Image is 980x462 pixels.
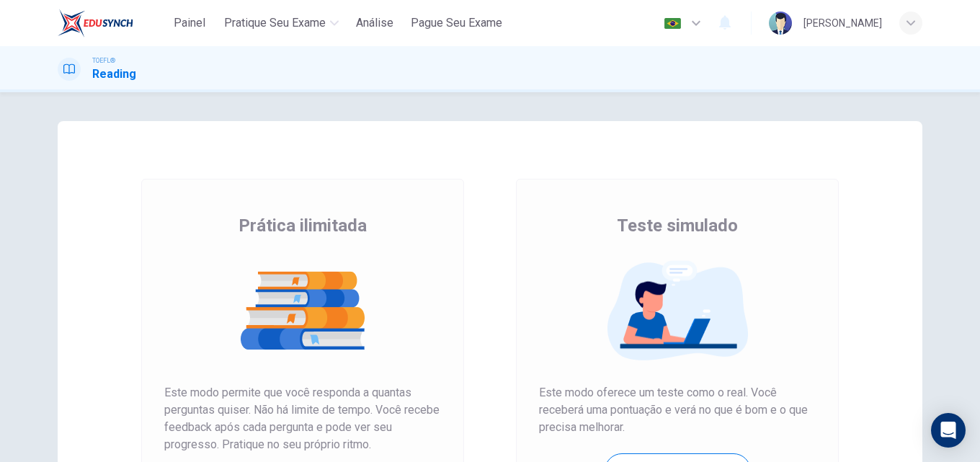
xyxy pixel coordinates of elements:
[411,14,502,32] span: Pague Seu Exame
[356,14,393,32] span: Análise
[224,14,326,32] span: Pratique seu exame
[239,214,367,237] span: Prática ilimitada
[166,10,213,36] button: Painel
[58,9,166,37] a: EduSynch logo
[931,413,966,448] div: Open Intercom Messenger
[92,66,136,83] h1: Reading
[405,10,508,36] button: Pague Seu Exame
[174,14,205,32] span: Painel
[617,214,738,237] span: Teste simulado
[218,10,344,36] button: Pratique seu exame
[664,18,682,29] img: pt
[803,14,882,32] div: [PERSON_NAME]
[58,9,133,37] img: EduSynch logo
[92,55,115,66] span: TOEFL®
[539,384,816,436] span: Este modo oferece um teste como o real. Você receberá uma pontuação e verá no que é bom e o que p...
[769,12,792,35] img: Profile picture
[164,384,441,453] span: Este modo permite que você responda a quantas perguntas quiser. Não há limite de tempo. Você rece...
[350,10,399,36] button: Análise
